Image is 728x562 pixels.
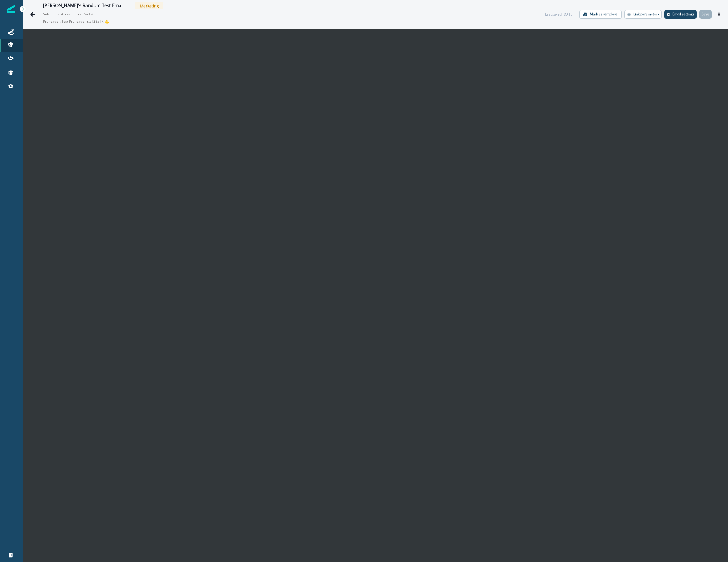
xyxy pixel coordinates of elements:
[27,9,38,20] button: Go back
[624,10,662,19] button: Link parameters
[714,10,723,19] button: Actions
[43,3,124,9] div: [PERSON_NAME]'s Random Test Email
[7,5,15,13] img: Inflection
[672,12,694,16] p: Email settings
[590,12,617,16] p: Mark as template
[43,9,100,17] p: Subject: Test Subject Line &#128517; 💪
[633,12,659,16] p: Link parameters
[43,17,184,26] p: Preheader: Test Preheader &#128517; 💪
[699,10,712,19] button: Save
[579,10,622,19] button: Mark as template
[545,12,574,17] div: Last saved [DATE]
[702,12,709,16] p: Save
[664,10,697,19] button: Settings
[135,2,163,9] span: Marketing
